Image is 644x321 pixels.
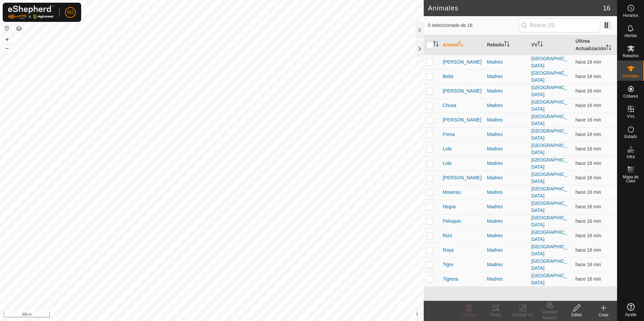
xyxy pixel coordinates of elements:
[3,35,11,43] button: +
[443,73,453,80] span: Bella
[440,35,484,55] th: Animal
[443,59,481,66] span: [PERSON_NAME]
[487,261,526,268] div: Madres
[443,203,455,210] span: Negra
[625,313,637,317] span: Ayuda
[531,186,567,199] a: [GEOGRAPHIC_DATA]
[617,300,644,319] a: Ayuda
[443,145,451,152] span: Lola
[487,174,526,181] div: Madres
[487,116,526,123] div: Madres
[573,35,617,55] th: Última Actualización
[509,312,536,318] div: Cambiar VV
[3,44,11,52] button: –
[413,311,421,318] button: i
[487,276,526,283] div: Madres
[443,276,458,283] span: Tigresa
[487,189,526,196] div: Madres
[443,87,481,95] span: [PERSON_NAME]
[487,203,526,210] div: Madres
[528,35,573,55] th: VV
[531,229,567,242] a: [GEOGRAPHIC_DATA]
[619,175,642,183] span: Mapa de Calor
[626,155,635,159] span: Infra
[576,74,601,79] span: 2 oct 2025, 17:05
[443,131,455,138] span: Fresa
[603,3,610,13] span: 16
[576,276,601,282] span: 2 oct 2025, 17:05
[519,18,600,32] input: Buscar (S)
[624,34,637,38] span: Alertas
[536,309,563,321] div: Cambiar Rebaño
[531,56,567,68] a: [GEOGRAPHIC_DATA]
[531,128,567,141] a: [GEOGRAPHIC_DATA]
[433,42,439,47] p-sorticon: Activar para ordenar
[622,54,639,58] span: Rebaños
[531,258,567,271] a: [GEOGRAPHIC_DATA]
[443,189,461,196] span: Moveras
[458,42,464,47] p-sorticon: Activar para ordenar
[487,59,526,66] div: Madres
[487,73,526,80] div: Madres
[576,132,601,137] span: 2 oct 2025, 17:05
[576,103,601,108] span: 2 oct 2025, 17:05
[531,201,567,213] a: [GEOGRAPHIC_DATA]
[531,114,567,126] a: [GEOGRAPHIC_DATA]
[443,102,456,109] span: Chusa
[606,46,611,51] p-sorticon: Activar para ordenar
[482,312,509,318] div: Rutas
[531,157,567,170] a: [GEOGRAPHIC_DATA]
[443,247,454,254] span: Roya
[531,172,567,184] a: [GEOGRAPHIC_DATA]
[487,131,526,138] div: Madres
[531,85,567,97] a: [GEOGRAPHIC_DATA]
[461,313,476,317] span: Eliminar
[8,5,54,19] img: Logo Gallagher
[576,233,601,238] span: 2 oct 2025, 17:05
[443,174,481,181] span: [PERSON_NAME]
[576,247,601,253] span: 2 oct 2025, 17:05
[563,312,590,318] div: Editar
[576,175,601,180] span: 2 oct 2025, 17:05
[3,24,11,32] button: Restablecer Mapa
[576,189,601,195] span: 2 oct 2025, 17:05
[622,74,639,78] span: Animales
[531,244,567,256] a: [GEOGRAPHIC_DATA]
[443,160,451,167] span: Lolo
[623,94,638,98] span: Collares
[15,25,23,33] button: Capas del Mapa
[177,312,216,318] a: Política de Privacidad
[428,4,603,12] h2: Animales
[531,215,567,227] a: [GEOGRAPHIC_DATA]
[224,312,247,318] a: Contáctenos
[487,102,526,109] div: Madres
[487,232,526,239] div: Madres
[576,59,601,65] span: 2 oct 2025, 17:05
[428,22,518,29] span: 0 seleccionado de 16
[576,146,601,151] span: 2 oct 2025, 17:05
[487,145,526,152] div: Madres
[443,261,453,268] span: Tigre
[576,88,601,94] span: 2 oct 2025, 17:05
[484,35,528,55] th: Rebaño
[487,247,526,254] div: Madres
[576,160,601,166] span: 2 oct 2025, 17:05
[443,232,452,239] span: Rizo
[590,312,617,318] div: Crear
[623,13,638,17] span: Horarios
[487,160,526,167] div: Madres
[531,99,567,112] a: [GEOGRAPHIC_DATA]
[576,117,601,122] span: 2 oct 2025, 17:05
[531,143,567,155] a: [GEOGRAPHIC_DATA]
[576,262,601,267] span: 2 oct 2025, 17:05
[443,116,481,123] span: [PERSON_NAME]
[531,70,567,83] a: [GEOGRAPHIC_DATA]
[67,9,73,16] span: M2
[627,114,634,118] span: VVs
[576,218,601,224] span: 2 oct 2025, 17:05
[624,135,637,139] span: Estado
[416,311,418,317] span: i
[576,204,601,209] span: 2 oct 2025, 17:05
[487,87,526,95] div: Madres
[531,273,567,285] a: [GEOGRAPHIC_DATA]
